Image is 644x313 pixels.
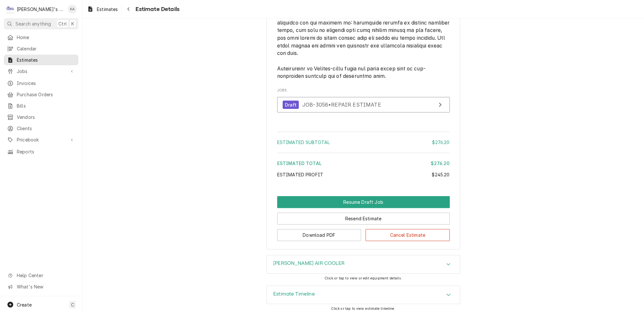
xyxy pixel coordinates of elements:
[267,255,460,274] div: PEARL- BEV AIR COOLER
[331,307,395,311] span: Click or tap to view estimate timeline.
[71,20,74,27] span: K
[267,286,460,304] div: Estimate Timeline
[267,286,460,304] div: Accordion Header
[277,88,450,93] span: Jobs
[17,125,75,132] span: Clients
[4,43,78,54] a: Calendar
[4,32,78,43] a: Home
[277,172,324,177] span: Estimated Profit
[4,66,78,77] a: Go to Jobs
[17,283,75,290] span: What's New
[277,139,450,146] div: Estimated Subtotal
[277,213,450,224] button: Resend Estimate
[4,78,78,89] a: Invoices
[15,20,51,27] span: Search anything
[431,160,449,167] div: $276.20
[17,136,65,143] span: Pricebook
[325,276,402,280] span: Click or tap to view or edit equipment details.
[4,89,78,100] a: Purchase Orders
[283,100,299,109] div: Draft
[267,255,460,273] div: Accordion Header
[123,4,134,14] button: Navigate back
[277,196,450,241] div: Button Group
[277,160,450,167] div: Estimated Total
[68,5,77,14] div: KA
[277,140,330,145] span: Estimated Subtotal
[277,161,322,166] span: Estimated Total
[17,114,75,120] span: Vendors
[4,270,78,281] a: Go to Help Center
[17,148,75,155] span: Reports
[17,272,75,279] span: Help Center
[68,5,77,14] div: Korey Austin's Avatar
[4,100,78,111] a: Bills
[432,171,449,178] div: $245.20
[134,5,179,14] span: Estimate Details
[277,229,361,241] button: Download PDF
[17,68,65,75] span: Jobs
[4,281,78,292] a: Go to What's New
[366,229,450,241] button: Cancel Estimate
[17,45,75,52] span: Calendar
[273,260,345,266] h3: [PERSON_NAME] AIR COOLER
[302,101,381,108] span: JOB-3058 • REPAIR ESTIMATE
[277,196,450,208] div: Button Group Row
[71,301,74,308] span: C
[58,20,67,27] span: Ctrl
[4,112,78,122] a: Vendors
[97,6,118,13] span: Estimates
[17,57,75,63] span: Estimates
[277,88,450,116] div: Jobs
[4,123,78,134] a: Clients
[267,255,460,273] button: Accordion Details Expand Trigger
[17,80,75,87] span: Invoices
[17,34,75,41] span: Home
[277,224,450,241] div: Button Group Row
[277,97,450,113] a: View Job
[432,139,449,146] div: $276.20
[4,55,78,65] a: Estimates
[17,91,75,98] span: Purchase Orders
[85,4,120,15] a: Estimates
[267,286,460,304] button: Accordion Details Expand Trigger
[277,196,450,208] button: Resume Draft Job
[6,5,15,14] div: C
[17,102,75,109] span: Bills
[17,6,64,13] div: [PERSON_NAME]'s Refrigeration
[6,5,15,14] div: Clay's Refrigeration's Avatar
[4,146,78,157] a: Reports
[4,134,78,145] a: Go to Pricebook
[17,302,32,308] span: Create
[4,18,78,29] button: Search anythingCtrlK
[277,171,450,178] div: Estimated Profit
[277,208,450,224] div: Button Group Row
[273,291,315,297] h3: Estimate Timeline
[277,129,450,183] div: Amount Summary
